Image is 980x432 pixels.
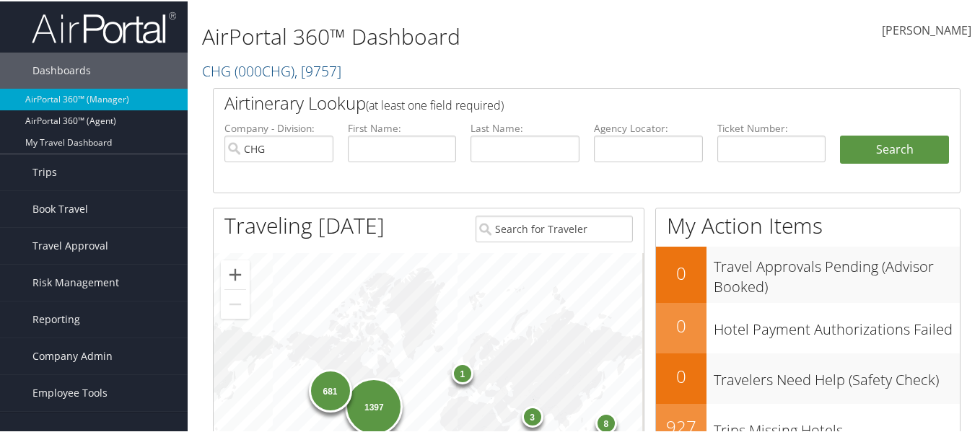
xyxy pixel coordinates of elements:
h3: Travel Approvals Pending (Advisor Booked) [714,248,960,296]
a: CHG [202,60,341,79]
span: Employee Tools [32,374,108,410]
span: ( 000CHG ) [235,60,294,79]
h2: 0 [656,312,706,337]
h2: Airtinerary Lookup [224,89,887,114]
button: Zoom out [221,288,250,317]
span: Trips [32,153,57,189]
span: , [ 9757 ] [294,60,341,79]
label: Ticket Number: [717,120,826,134]
h1: AirPortal 360™ Dashboard [202,20,715,50]
span: Company Admin [32,337,113,373]
label: Company - Division: [224,120,333,134]
label: Last Name: [471,120,579,134]
span: Reporting [32,300,80,336]
div: 8 [595,410,617,432]
label: First Name: [348,120,457,134]
input: Search for Traveler [476,214,633,241]
label: Agency Locator: [594,120,703,134]
a: 0Hotel Payment Authorizations Failed [656,301,960,352]
button: Zoom in [221,259,250,288]
a: [PERSON_NAME] [882,7,971,52]
span: [PERSON_NAME] [882,21,971,37]
img: airportal-logo.png [32,9,176,43]
h1: Traveling [DATE] [224,209,385,239]
h3: Hotel Payment Authorizations Failed [714,311,960,338]
h2: 0 [656,363,706,387]
span: Book Travel [32,190,88,226]
h3: Travelers Need Help (Safety Check) [714,361,960,389]
span: Risk Management [32,263,119,299]
h1: My Action Items [656,209,960,239]
a: 0Travelers Need Help (Safety Check) [656,352,960,402]
div: 1 [452,361,473,383]
div: 3 [522,405,543,426]
span: Travel Approval [32,226,108,263]
h2: 0 [656,260,706,284]
button: Search [840,134,949,163]
a: 0Travel Approvals Pending (Advisor Booked) [656,245,960,301]
span: (at least one field required) [366,96,504,112]
div: 681 [309,368,352,411]
span: Dashboards [32,51,91,87]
